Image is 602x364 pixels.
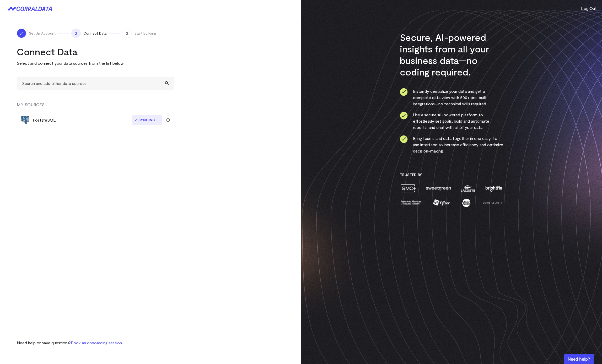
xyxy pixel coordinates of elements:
[122,29,132,38] span: 3
[19,31,24,36] img: ico-check-white-5ff98cb1.svg
[166,118,170,122] img: trash-40e54a27.svg
[400,172,503,177] h3: Trusted By
[83,31,106,36] span: Connect Data
[400,135,503,154] li: Bring teams and data together in one easy-to-use interface to increase efficiency and optimize de...
[17,101,174,112] div: MY SOURCES
[400,88,408,96] img: ico-check-circle-4b19435c.svg
[400,88,503,107] li: Instantly centralize your data and get a complete data view with 500+ pre-built integrations—no t...
[400,112,503,131] li: Use a secure AI-powered platform to effortlessly set goals, build and automate reports, and chat ...
[433,198,451,207] img: pfizer-e137f5fc.png
[71,29,81,38] span: 2
[400,31,503,78] h3: Secure, AI-powered insights from all your business data—no coding required.
[400,184,417,193] img: amc-0b11a8f1.png
[482,198,503,207] img: john-elliott-25751c40.png
[425,184,451,193] img: sweetgreen-1d1fb32c.png
[71,340,123,345] a: Book an onboarding session.
[132,115,162,125] span: Syncing
[134,31,156,36] span: Start Building
[581,5,597,12] button: Log Out
[400,135,408,143] img: ico-check-circle-4b19435c.svg
[17,60,174,66] p: Select and connect your data sources from the list below.
[484,184,503,193] img: brightfin-a251e171.png
[33,117,56,123] div: PostgreSQL
[460,184,476,193] img: lacoste-7a6b0538.png
[400,112,408,119] img: ico-check-circle-4b19435c.svg
[17,77,174,90] input: Search and add other data sources
[29,31,56,36] span: Set Up Account
[400,198,422,207] img: amnh-5afada46.png
[17,340,123,346] p: Need help or have questions?
[17,46,174,57] h2: Connect Data
[461,198,471,207] img: moon-juice-c312e729.png
[21,116,29,124] img: postgres-5a1a2aed.svg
